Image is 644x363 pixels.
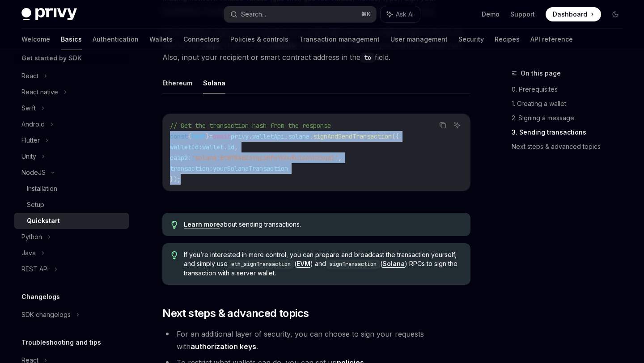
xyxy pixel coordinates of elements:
div: NodeJS [21,167,46,178]
code: eth_signTransaction [228,260,294,269]
a: Setup [14,197,129,213]
span: ⌘ K [361,11,371,18]
a: Installation [14,181,129,197]
span: . [309,132,313,140]
code: to [360,53,375,63]
span: If you’re interested in more control, you can prepare and broadcast the transaction yourself, and... [184,250,462,278]
span: transaction: [170,165,213,173]
img: dark logo [21,8,77,21]
span: Next steps & advanced topics [162,306,309,321]
span: const [170,132,188,140]
a: Support [510,10,535,19]
button: Copy the contents from the code block [437,119,449,131]
span: solana [288,132,309,140]
div: Setup [27,199,44,210]
a: Basics [61,29,82,50]
a: Connectors [183,29,220,50]
a: authorization keys [191,342,256,351]
a: Authentication [93,29,139,50]
div: Python [21,232,42,242]
span: walletId: [170,143,202,151]
span: = [209,132,213,140]
button: Ask AI [381,6,420,22]
div: Java [21,248,36,258]
div: Quickstart [27,215,60,226]
span: wallet [202,143,224,151]
a: Wallets [149,29,173,50]
a: Transaction management [299,29,380,50]
a: 0. Prerequisites [512,82,630,97]
a: Next steps & advanced topics [512,139,630,154]
svg: Tip [171,251,178,259]
button: Ask AI [451,119,463,131]
button: Toggle dark mode [608,7,623,21]
span: hash [191,132,206,140]
span: await [213,132,231,140]
div: Search... [241,9,266,20]
a: EVM [297,260,310,268]
span: }); [170,175,181,183]
button: Solana [203,72,225,93]
span: yourSolanaTransaction [213,165,288,173]
a: Policies & controls [230,29,288,50]
span: caip2: [170,154,191,162]
div: Unity [21,151,36,162]
span: Ask AI [396,10,414,19]
a: 3. Sending transactions [512,125,630,139]
a: 2. Signing a message [512,111,630,125]
div: Flutter [21,135,40,146]
span: walletApi [252,132,284,140]
a: API reference [530,29,573,50]
a: Quickstart [14,213,129,229]
span: signAndSendTransaction [313,132,392,140]
code: signTransaction [326,260,380,269]
li: For an additional layer of security, you can choose to sign your requests with . [162,328,470,353]
span: , [338,154,342,162]
span: . [284,132,288,140]
a: Recipes [495,29,520,50]
a: Welcome [21,29,50,50]
span: // Get the transaction hash from the response [170,122,331,130]
a: 1. Creating a wallet [512,97,630,111]
h5: Troubleshooting and tips [21,337,101,348]
span: about sending transactions. [184,220,462,229]
div: React native [21,87,58,97]
div: SDK changelogs [21,309,71,320]
div: Swift [21,103,36,114]
span: . [224,143,227,151]
span: 'solana:EtWTRABZaYq6iMfeYKouRu166VU2xqa1' [191,154,338,162]
a: User management [390,29,448,50]
span: privy [231,132,249,140]
span: . [249,132,252,140]
div: Android [21,119,45,130]
a: Security [458,29,484,50]
button: Ethereum [162,72,192,93]
span: , [234,143,238,151]
div: REST API [21,264,49,274]
span: { [188,132,191,140]
a: Learn more [184,220,220,228]
a: Solana [382,260,405,268]
span: id [227,143,234,151]
svg: Tip [171,221,178,229]
div: Installation [27,183,57,194]
span: } [206,132,209,140]
div: React [21,71,38,81]
span: Dashboard [553,10,587,19]
a: Dashboard [546,7,601,21]
span: On this page [521,68,561,79]
button: Search...⌘K [224,6,376,22]
h5: Changelogs [21,291,60,302]
span: ({ [392,132,399,140]
a: Demo [482,10,500,19]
